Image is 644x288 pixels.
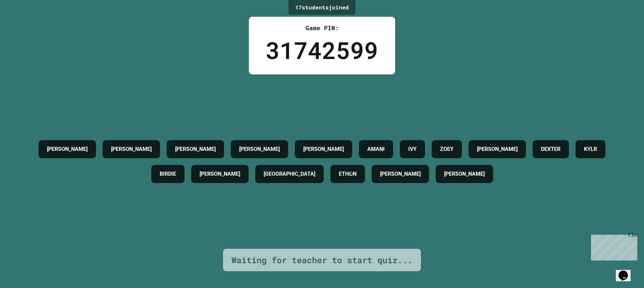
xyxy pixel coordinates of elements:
h4: [PERSON_NAME] [200,170,240,178]
div: Waiting for teacher to start quiz... [231,254,413,267]
iframe: chat widget [588,232,637,261]
h4: [PERSON_NAME] [444,170,485,178]
h4: BIRDIE [160,170,176,178]
h4: [GEOGRAPHIC_DATA] [264,170,315,178]
h4: [PERSON_NAME] [111,145,152,153]
h4: IVY [408,145,417,153]
h4: [PERSON_NAME] [47,145,88,153]
h4: [PERSON_NAME] [380,170,421,178]
h4: KYLR [584,145,597,153]
h4: ZOEY [440,145,453,153]
div: 31742599 [266,33,378,68]
iframe: chat widget [616,261,637,281]
h4: [PERSON_NAME] [239,145,280,153]
div: Chat with us now!Close [3,3,46,43]
h4: DEXTER [541,145,560,153]
div: Game PIN: [266,23,378,33]
h4: [PERSON_NAME] [175,145,216,153]
h4: AMANI [367,145,385,153]
h4: [PERSON_NAME] [303,145,344,153]
h4: [PERSON_NAME] [477,145,518,153]
h4: ETHඞN [339,170,357,178]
